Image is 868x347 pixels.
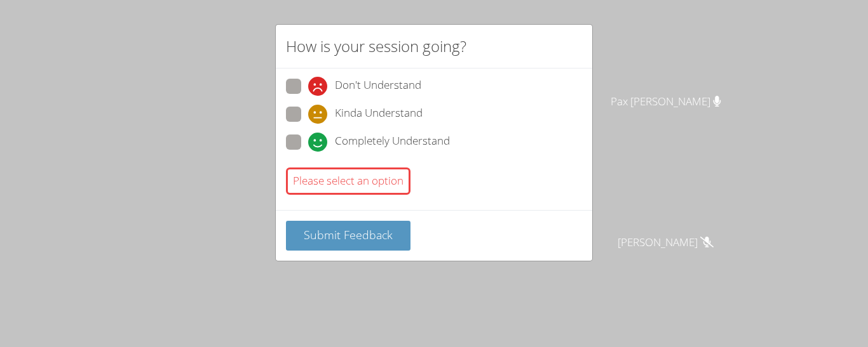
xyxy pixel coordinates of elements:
[304,227,393,242] span: Submit Feedback
[335,77,421,96] span: Don't Understand
[286,35,466,58] h2: How is your session going?
[335,105,423,124] span: Kinda Understand
[286,221,410,251] button: Submit Feedback
[286,167,410,195] div: Please select an option
[335,133,450,152] span: Completely Understand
